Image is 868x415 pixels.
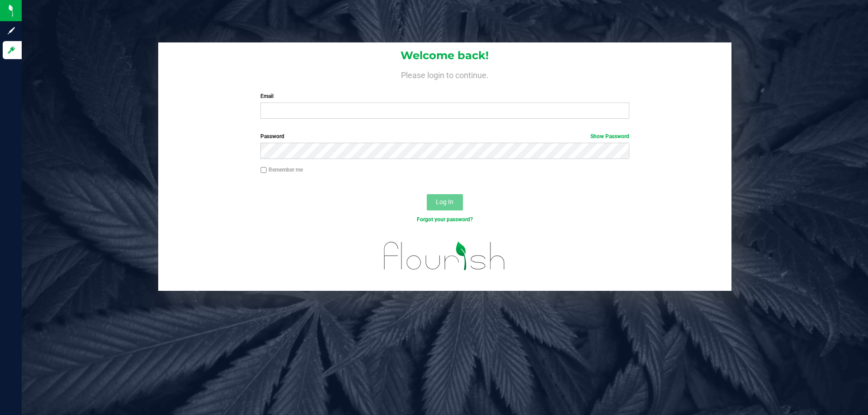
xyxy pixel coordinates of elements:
[590,133,629,140] a: Show Password
[427,194,463,210] button: Log In
[7,46,16,55] inline-svg: Log in
[158,50,731,61] h1: Welcome back!
[7,26,16,35] inline-svg: Sign up
[260,167,267,173] input: Remember me
[260,133,284,140] span: Password
[436,198,453,205] span: Log In
[158,69,731,79] h4: Please login to continue.
[373,233,516,279] img: flourish_logo.svg
[260,92,629,100] label: Email
[417,216,473,223] a: Forgot your password?
[260,166,303,174] label: Remember me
